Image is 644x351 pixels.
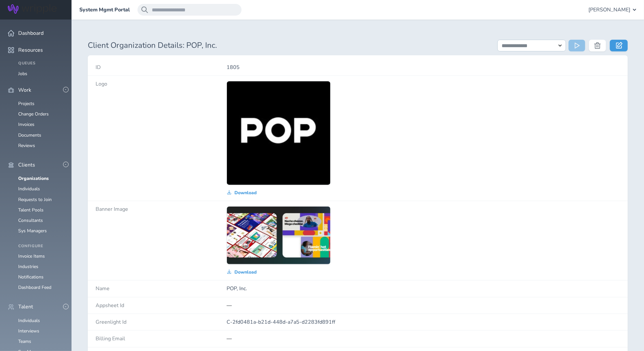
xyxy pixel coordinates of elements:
p: C-2fd0481a-b21d-448d-a7a5-d2283fd891ff [227,319,620,325]
img: Z [227,207,330,264]
a: Edit [610,40,628,51]
a: Organizations [18,175,49,182]
span: Download [234,190,257,196]
button: - [63,87,69,92]
span: Resources [18,47,43,53]
p: POP, Inc. [227,286,620,291]
a: Reviews [18,142,35,149]
a: Individuals [18,317,40,324]
span: Clients [18,162,35,168]
a: Invoice Items [18,253,45,259]
h4: Configure [18,244,64,249]
span: Dashboard [18,30,44,36]
button: Delete [589,40,606,51]
a: System Mgmt Portal [79,7,130,13]
a: Notifications [18,274,44,280]
a: Interviews [18,328,39,334]
a: Consultants [18,217,43,223]
h4: Name [96,286,227,291]
h4: ID [96,64,227,70]
h4: Appsheet Id [96,303,227,308]
img: 2Q== [227,81,330,185]
a: Talent Pools [18,207,44,213]
h4: Queues [18,61,64,66]
a: Change Orders [18,111,49,117]
span: Work [18,87,31,93]
button: [PERSON_NAME] [588,4,636,16]
a: Jobs [18,71,27,77]
a: Documents [18,132,41,138]
h4: Greenlight Id [96,319,227,325]
button: - [63,304,69,309]
h4: Billing Email [96,336,227,342]
button: - [63,162,69,167]
a: Requests to Join [18,196,52,203]
span: [PERSON_NAME] [588,7,630,13]
a: Projects [18,101,34,107]
h4: Logo [96,81,227,87]
h1: Client Organization Details: POP, Inc. [88,41,490,50]
p: 1805 [227,64,620,70]
a: Dashboard Feed [18,284,51,290]
span: Talent [18,304,33,310]
p: — [227,336,620,342]
p: — [227,303,620,308]
a: Invoices [18,121,34,128]
button: Run Action [569,40,585,51]
a: Teams [18,338,31,344]
span: Download [234,270,257,275]
a: Individuals [18,186,40,192]
h4: Banner Image [96,206,227,212]
a: Sys Managers [18,228,47,234]
img: Wripple [8,4,57,14]
a: Industries [18,263,38,270]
